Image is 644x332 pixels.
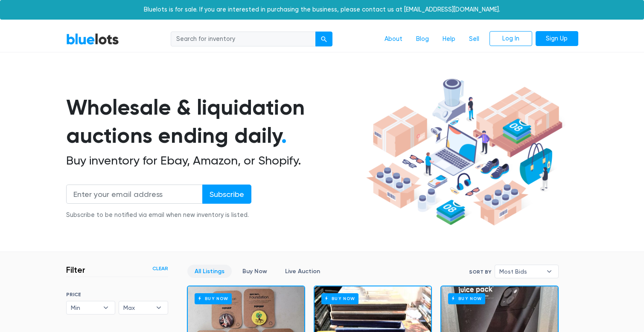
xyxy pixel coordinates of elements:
b: ▾ [150,301,168,314]
b: ▾ [540,265,558,278]
span: Most Bids [499,265,542,278]
a: BlueLots [66,33,119,45]
input: Search for inventory [171,32,316,47]
a: All Listings [187,265,232,278]
h3: Filter [66,265,85,275]
a: Help [436,31,462,47]
input: Enter your email address [66,185,203,204]
h6: Buy Now [321,293,358,304]
h1: Wholesale & liquidation auctions ending daily [66,93,363,150]
a: Sell [462,31,486,47]
span: Max [123,301,152,314]
a: Clear [152,265,168,272]
a: Buy Now [235,265,274,278]
h2: Buy inventory for Ebay, Amazon, or Shopify. [66,153,363,168]
a: Live Auction [278,265,327,278]
a: Log In [490,31,532,46]
h6: Buy Now [195,293,232,304]
label: Sort By [469,268,491,276]
input: Subscribe [202,185,251,204]
a: Sign Up [536,31,578,46]
span: . [281,123,287,148]
a: About [378,31,409,47]
b: ▾ [97,301,115,314]
img: hero-ee84e7d0318cb26816c560f6b4441b76977f77a177738b4e94f68c95b2b83dbb.png [363,75,565,230]
h6: PRICE [66,292,168,297]
span: Min [71,301,99,314]
a: Blog [409,31,436,47]
div: Subscribe to be notified via email when new inventory is listed. [66,211,251,220]
h6: Buy Now [448,293,485,304]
